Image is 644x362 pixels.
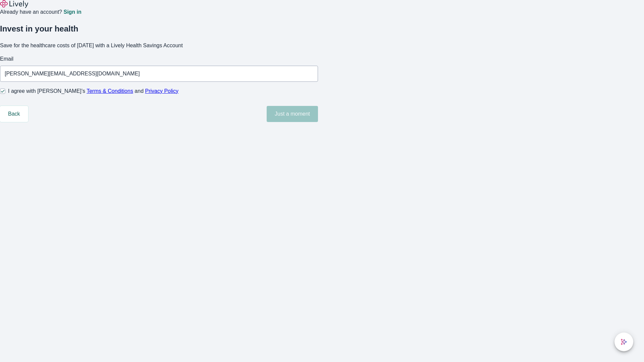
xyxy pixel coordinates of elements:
[614,333,633,351] button: chat
[8,87,178,95] span: I agree with [PERSON_NAME]’s and
[63,9,81,15] a: Sign in
[145,88,179,94] a: Privacy Policy
[87,88,133,94] a: Terms & Conditions
[621,339,627,345] svg: Lively AI Assistant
